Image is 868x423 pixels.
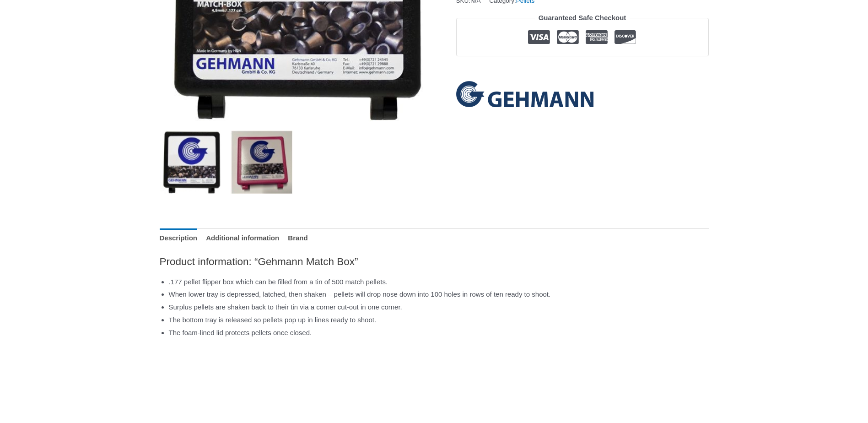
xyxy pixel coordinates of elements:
h2: Product information: “Gehmann Match Box” [160,255,709,268]
li: The foam-lined lid protects pellets once closed. [169,326,709,339]
a: Additional information [206,228,279,248]
img: Gehmann Match Box - Image 2 [230,130,293,194]
a: Gehmann [456,81,593,107]
li: When lower tray is depressed, latched, then shaken – pellets will drop nose down into 100 holes i... [169,288,709,301]
a: Brand [288,228,307,248]
li: The bottom tray is released so pellets pop up in lines ready to shoot. [169,314,709,326]
iframe: Customer reviews powered by Trustpilot [456,63,709,74]
li: .177 pellet flipper box which can be filled from a tin of 500 match pellets. [169,276,709,288]
li: Surplus pellets are shaken back to their tin via a corner cut-out in one corner. [169,301,709,314]
img: Gehmann Match Box [160,130,223,194]
legend: Guaranteed Safe Checkout [535,11,630,24]
a: Description [160,228,198,248]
